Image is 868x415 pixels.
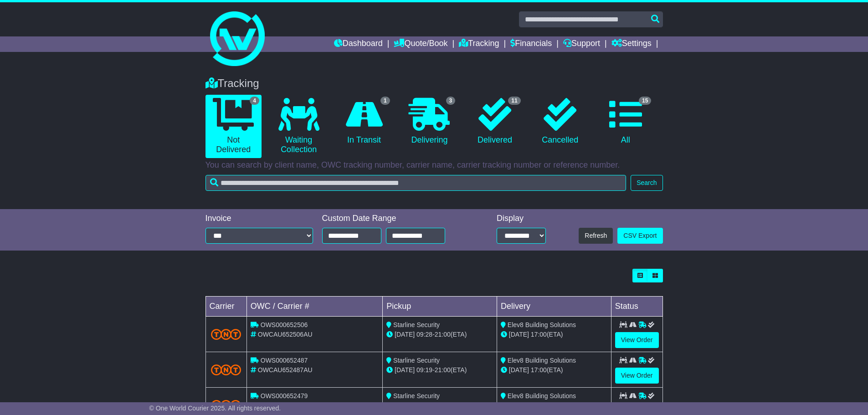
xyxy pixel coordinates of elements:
img: TNT_Domestic.png [211,329,241,340]
span: © One World Courier 2025. All rights reserved. [149,405,281,412]
span: 21:00 [435,331,451,338]
a: Financials [510,36,552,52]
a: 15 All [597,95,653,149]
span: 09:19 [416,366,432,374]
div: (ETA) [501,401,607,410]
span: Starline Security [393,321,440,328]
span: OWS000652487 [261,357,308,364]
td: Pickup [383,297,497,317]
span: 15 [639,97,651,105]
span: [DATE] [395,366,415,374]
span: Elev8 Building Solutions [508,321,576,328]
a: 11 Delivered [467,95,523,149]
div: - (ETA) [386,330,493,339]
span: OWS000652506 [261,321,308,328]
a: 1 In Transit [336,95,392,149]
a: Waiting Collection [271,95,327,158]
img: TNT_Domestic.png [211,400,241,411]
a: View Order [615,332,659,348]
span: 3 [446,97,456,105]
div: (ETA) [501,365,607,375]
td: OWC / Carrier # [247,297,382,317]
span: [DATE] [509,366,529,374]
div: Invoice [205,214,313,224]
td: Status [611,297,663,317]
a: Dashboard [334,36,383,52]
span: 21:00 [435,366,451,374]
span: OWCAU652506AU [258,331,313,338]
div: - (ETA) [386,365,493,375]
p: You can search by client name, OWC tracking number, carrier name, carrier tracking number or refe... [205,160,663,170]
div: Display [497,214,546,224]
span: Elev8 Building Solutions [508,392,576,400]
a: Settings [611,36,652,52]
a: Cancelled [532,95,588,149]
span: [DATE] [509,331,529,338]
a: 4 Not Delivered [205,95,262,158]
span: 17:00 [531,366,547,374]
div: Custom Date Range [322,214,468,224]
span: OWCAU652487AU [258,366,313,374]
button: Search [631,175,663,191]
span: Elev8 Building Solutions [508,357,576,364]
button: Refresh [579,228,613,244]
span: Starline Security [393,392,440,400]
span: OWS000652479 [261,392,308,400]
a: View Order [615,368,659,384]
img: TNT_Domestic.png [211,364,241,375]
span: 17:00 [531,331,547,338]
div: Tracking [201,77,668,90]
span: [DATE] [395,331,415,338]
span: 11 [508,97,520,105]
div: (ETA) [501,330,607,339]
span: 4 [250,97,259,105]
span: 09:28 [416,331,432,338]
a: Tracking [459,36,499,52]
a: CSV Export [617,228,663,244]
a: 3 Delivering [401,95,457,149]
td: Delivery [497,297,611,317]
span: 1 [380,97,390,105]
td: Carrier [205,297,247,317]
a: Support [563,36,600,52]
a: Quote/Book [394,36,447,52]
span: Starline Security [393,357,440,364]
div: - (ETA) [386,401,493,410]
